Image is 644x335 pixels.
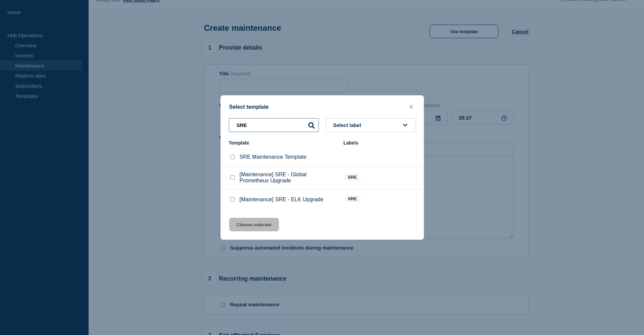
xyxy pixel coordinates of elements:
[230,197,235,202] input: [Maintenance] SRE - ELK Upgrade checkbox
[229,218,279,231] button: Choose selected
[343,195,361,203] span: SRE
[343,173,361,181] span: SRE
[240,197,324,203] p: [Maintenance] SRE - ELK Upgrade
[407,104,415,110] button: close button
[230,155,235,159] input: SRE Maintenance Template checkbox
[326,118,415,132] button: Select label
[240,172,337,184] p: [Maintenance] SRE - Global Prometheus Upgrade
[221,104,424,110] div: Select template
[229,118,319,132] input: Search templates & labels
[230,175,235,180] input: [Maintenance] SRE - Global Prometheus Upgrade checkbox
[229,140,337,146] div: Template
[240,154,307,160] p: SRE Maintenance Template
[333,122,364,128] span: Select label
[343,140,415,146] div: Labels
